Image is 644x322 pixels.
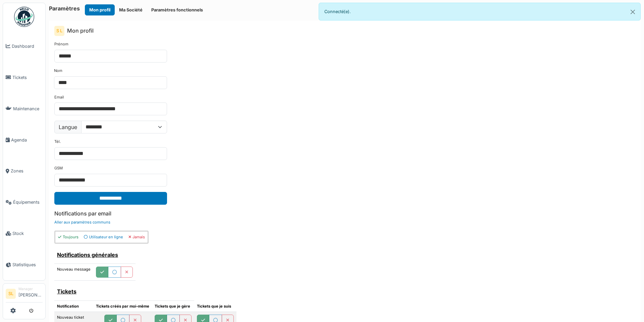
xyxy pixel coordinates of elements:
[84,234,123,240] div: Utilisateur en ligne
[3,124,45,156] a: Agenda
[152,300,194,312] th: Tickets que je gère
[67,28,94,34] h6: Mon profil
[6,289,16,299] li: SL
[12,74,43,81] span: Tickets
[54,26,64,36] div: S L
[85,4,115,15] button: Mon profil
[54,165,63,171] label: GSM
[93,300,152,312] th: Tickets créés par moi-même
[3,62,45,93] a: Tickets
[12,261,43,268] span: Statistiques
[3,93,45,124] a: Maintenance
[54,210,635,217] h6: Notifications par email
[115,4,147,15] button: Ma Société
[625,3,640,21] button: Close
[57,267,91,272] label: Nouveau message
[194,300,236,312] th: Tickets que je suis
[54,41,68,47] label: Prénom
[49,5,80,12] h6: Paramètres
[3,31,45,62] a: Dashboard
[58,234,78,240] div: Toujours
[54,121,82,133] label: Langue
[3,187,45,218] a: Équipements
[11,137,43,143] span: Agenda
[57,288,192,295] h6: Tickets
[128,234,145,240] div: Jamais
[18,286,43,291] div: Manager
[3,249,45,280] a: Statistiques
[13,106,43,112] span: Maintenance
[54,139,61,145] label: Tél.
[3,156,45,187] a: Zones
[12,43,43,49] span: Dashboard
[147,4,207,15] button: Paramètres fonctionnels
[54,68,62,74] label: Nom
[54,94,64,100] label: Email
[57,252,133,258] h6: Notifications générales
[12,230,43,237] span: Stock
[54,300,93,312] th: Notification
[3,218,45,249] a: Stock
[319,3,641,21] div: Connecté(e).
[18,286,43,301] li: [PERSON_NAME]
[14,7,34,27] img: Badge_color-CXgf-gQk.svg
[54,220,110,225] a: Aller aux paramètres communs
[11,168,43,174] span: Zones
[13,199,43,205] span: Équipements
[6,286,43,303] a: SL Manager[PERSON_NAME]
